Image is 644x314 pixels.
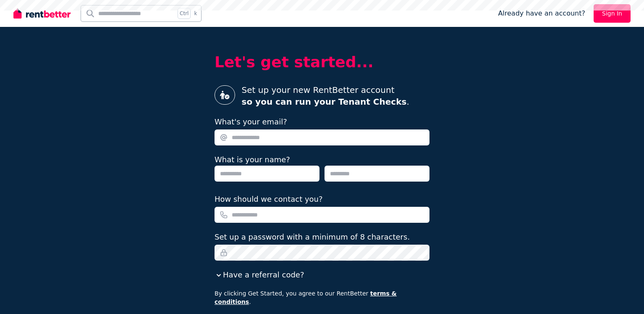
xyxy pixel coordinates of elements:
a: Sign In [594,4,631,23]
span: Ctrl [178,8,191,19]
strong: so you can run your Tenant Checks [242,97,407,107]
img: RentBetter [13,7,71,20]
p: By clicking Get Started, you agree to our RentBetter . [215,289,429,306]
h2: Let's get started... [215,54,429,71]
span: Already have an account? [498,8,585,18]
p: Set up your new RentBetter account . [242,84,409,108]
span: k [194,10,197,17]
label: What is your name? [215,155,290,164]
label: How should we contact you? [215,193,323,205]
button: Have a referral code? [215,269,304,281]
label: What's your email? [215,116,287,128]
label: Set up a password with a minimum of 8 characters. [215,231,410,243]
